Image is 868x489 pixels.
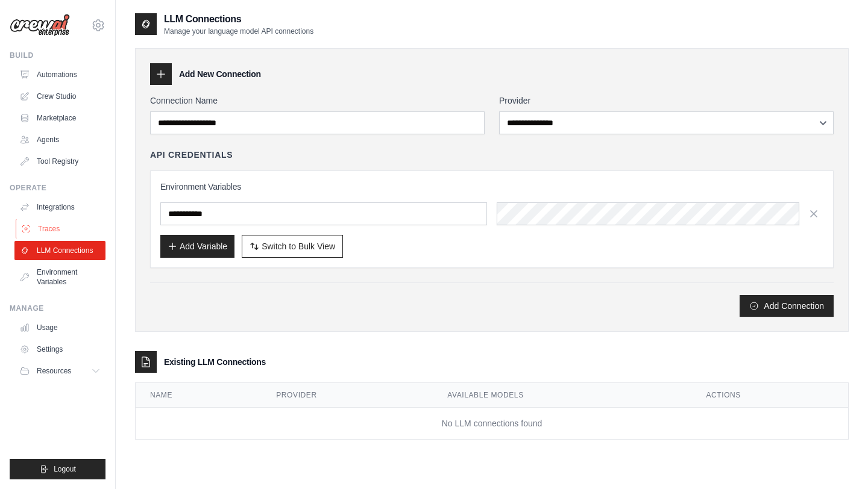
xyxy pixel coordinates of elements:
[160,181,823,193] h3: Environment Variables
[691,383,848,408] th: Actions
[54,464,76,474] span: Logout
[164,356,266,368] h3: Existing LLM Connections
[14,318,105,337] a: Usage
[179,68,261,80] h3: Add New Connection
[14,108,105,128] a: Marketplace
[10,304,105,313] div: Manage
[499,95,834,107] label: Provider
[14,241,105,260] a: LLM Connections
[14,198,105,217] a: Integrations
[150,149,233,161] h4: API Credentials
[164,26,313,36] p: Manage your language model API connections
[37,366,71,376] span: Resources
[242,235,343,258] button: Switch to Bulk View
[136,383,262,408] th: Name
[160,235,234,258] button: Add Variable
[14,361,105,381] button: Resources
[10,459,105,479] button: Logout
[164,12,313,26] h2: LLM Connections
[14,65,105,84] a: Automations
[10,14,70,37] img: Logo
[740,295,834,317] button: Add Connection
[14,130,105,149] a: Agents
[136,408,848,440] td: No LLM connections found
[14,152,105,171] a: Tool Registry
[433,383,691,408] th: Available Models
[10,51,105,60] div: Build
[262,240,335,252] span: Switch to Bulk View
[16,219,107,238] a: Traces
[14,263,105,291] a: Environment Variables
[14,340,105,359] a: Settings
[150,95,485,107] label: Connection Name
[262,383,433,408] th: Provider
[14,87,105,106] a: Crew Studio
[10,183,105,193] div: Operate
